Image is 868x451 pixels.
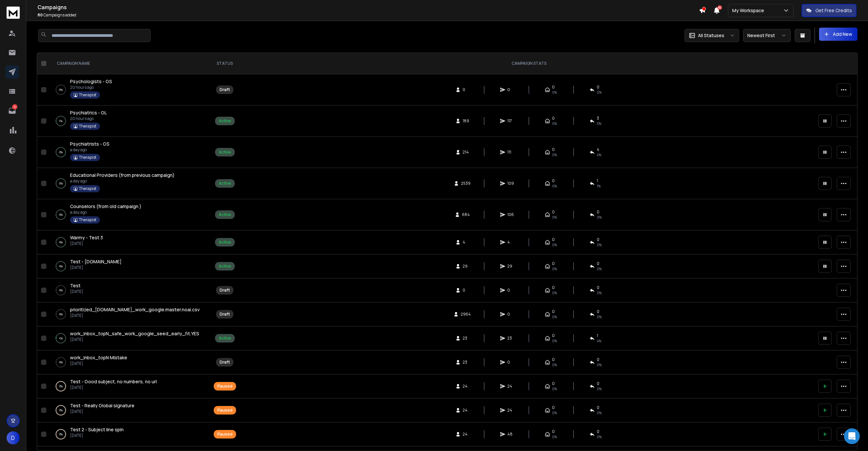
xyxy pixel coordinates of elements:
[49,168,206,199] td: 0%Educational Providers (from previous campaign)a day agoTherapist
[70,258,122,265] a: Test - [DOMAIN_NAME]
[70,402,134,409] a: Test - Really Global signature
[49,302,206,326] td: 0%prioritized_[DOMAIN_NAME]_work_google.master.noai.csv[DATE]
[743,29,791,42] button: Newest First
[552,338,557,344] span: 0%
[7,7,20,19] img: logo
[552,434,557,439] span: 0%
[552,116,555,121] span: 0
[70,241,103,246] p: [DATE]
[844,428,860,444] div: Open Intercom Messenger
[597,285,599,290] span: 0
[219,336,231,341] div: Active
[70,306,200,313] span: prioritized_[DOMAIN_NAME]_work_google.master.noai.csv
[70,337,199,342] p: [DATE]
[59,311,63,318] p: 0 %
[815,7,852,14] p: Get Free Credits
[49,199,206,230] td: 0%Counselors (from old campaign )a day agoTherapist
[507,384,514,389] span: 24
[552,405,555,410] span: 0
[597,121,601,126] span: 3 %
[552,357,555,362] span: 0
[461,312,471,317] span: 2964
[70,109,107,116] a: Psychiatrics - GL
[507,264,514,269] span: 29
[507,312,514,317] span: 0
[597,266,602,272] span: 0 %
[59,263,63,270] p: 0 %
[59,431,63,438] p: 0 %
[217,408,232,413] div: Paused
[70,172,175,178] a: Educational Providers (from previous campaign)
[597,338,601,344] span: 4 %
[552,147,555,152] span: 0
[552,362,557,368] span: 0%
[219,212,231,217] div: Active
[49,254,206,278] td: 0%Test - [DOMAIN_NAME][DATE]
[70,409,134,414] p: [DATE]
[597,209,599,215] span: 0
[597,357,599,362] span: 0
[507,408,514,413] span: 24
[70,282,81,289] a: Test
[597,242,602,248] span: 0 %
[70,147,109,153] p: a day ago
[462,212,470,217] span: 684
[597,381,599,386] span: 0
[507,118,514,124] span: 117
[219,150,231,155] div: Active
[819,28,857,41] button: Add New
[70,289,83,294] p: [DATE]
[597,147,599,152] span: 4
[552,381,555,386] span: 0
[79,217,96,223] p: Therapist
[507,336,514,341] span: 23
[597,434,602,439] span: 0 %
[597,362,602,368] span: 0%
[552,84,555,90] span: 0
[507,181,514,186] span: 109
[37,12,43,18] span: 80
[6,104,19,117] a: 6
[70,378,157,385] a: Test - Good subject, no numbers, no url
[206,53,243,74] th: STATUS
[70,306,200,313] a: prioritized_[DOMAIN_NAME]_work_google.master.noai.csv
[597,333,598,338] span: 1
[463,336,469,341] span: 23
[70,85,112,90] p: 20 hours ago
[463,408,469,413] span: 24
[243,53,814,74] th: CAMPAIGN STATS
[507,360,514,365] span: 0
[59,287,63,294] p: 0 %
[59,383,63,390] p: 0 %
[70,178,175,184] p: a day ago
[70,330,199,337] a: work_inbox_topN_safe_work_google_seed_early_fit.YES
[597,429,599,434] span: 0
[597,116,599,121] span: 3
[597,183,601,189] span: 1 %
[79,92,96,98] p: Therapist
[49,53,206,74] th: CAMPAIGN NAME
[552,121,557,126] span: 0%
[59,118,62,124] p: 1 %
[37,12,699,18] p: Campaigns added
[552,429,555,434] span: 0
[552,237,555,242] span: 0
[507,212,514,217] span: 106
[597,410,602,415] span: 0 %
[79,155,96,160] p: Therapist
[37,3,699,11] h1: Campaigns
[597,178,598,183] span: 1
[597,152,601,157] span: 4 %
[220,288,230,293] div: Draft
[70,378,157,385] span: Test - Good subject, no numbers, no url
[70,203,141,210] a: Counselors (from old campaign )
[552,386,557,392] span: 0%
[70,361,127,366] p: [DATE]
[219,118,231,124] div: Active
[463,118,469,124] span: 189
[59,359,63,366] p: 0 %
